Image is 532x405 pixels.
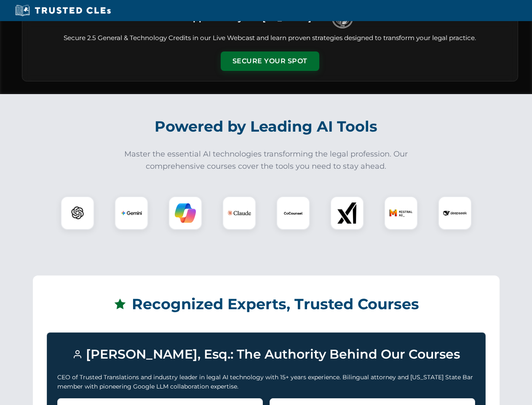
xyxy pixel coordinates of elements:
[57,373,475,391] p: CEO of Trusted Translations and industry leader in legal AI technology with 15+ years experience....
[65,201,90,225] img: ChatGPT Logo
[61,196,94,230] div: ChatGPT
[438,196,472,230] div: DeepSeek
[115,196,148,230] div: Gemini
[222,196,256,230] div: Claude
[175,202,196,224] img: Copilot Logo
[47,289,486,319] h2: Recognized Experts, Trusted Courses
[337,202,358,224] img: xAI Logo
[13,4,113,17] img: Trusted CLEs
[121,202,142,224] img: Gemini Logo
[384,196,418,230] div: Mistral AI
[389,201,413,225] img: Mistral AI Logo
[168,196,202,230] div: Copilot
[32,33,508,43] p: Secure 2.5 General & Technology Credits in our Live Webcast and learn proven strategies designed ...
[330,196,364,230] div: xAI
[443,201,467,225] img: DeepSeek Logo
[119,148,414,173] p: Master the essential AI technologies transforming the legal profession. Our comprehensive courses...
[221,51,319,71] button: Secure Your Spot
[283,202,304,224] img: CoCounsel Logo
[227,201,251,225] img: Claude Logo
[33,112,500,141] h2: Powered by Leading AI Tools
[57,343,475,366] h3: [PERSON_NAME], Esq.: The Authority Behind Our Courses
[276,196,310,230] div: CoCounsel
